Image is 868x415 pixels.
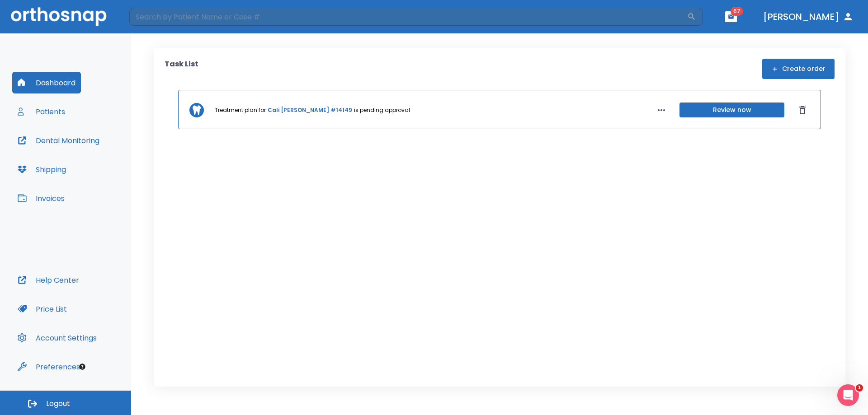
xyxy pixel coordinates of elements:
[78,363,86,371] div: Tooltip anchor
[759,9,857,25] button: [PERSON_NAME]
[12,298,72,320] button: Price List
[856,384,863,392] span: 1
[12,72,81,93] button: Dashboard
[11,7,107,26] img: Orthosnap
[12,159,71,180] button: Shipping
[12,327,102,349] button: Account Settings
[837,384,859,406] iframe: Intercom live chat
[165,59,198,79] p: Task List
[215,106,266,114] p: Treatment plan for
[12,101,71,122] button: Patients
[795,103,810,117] button: Dismiss
[129,8,687,26] input: Search by Patient Name or Case #
[12,269,85,291] button: Help Center
[12,130,105,151] button: Dental Monitoring
[762,59,835,79] button: Create order
[12,187,70,209] button: Invoices
[679,103,784,117] button: Review now
[46,399,70,409] span: Logout
[12,356,85,378] button: Preferences
[268,106,352,114] a: Cali [PERSON_NAME] #14149
[731,7,743,16] span: 67
[354,106,410,114] p: is pending approval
